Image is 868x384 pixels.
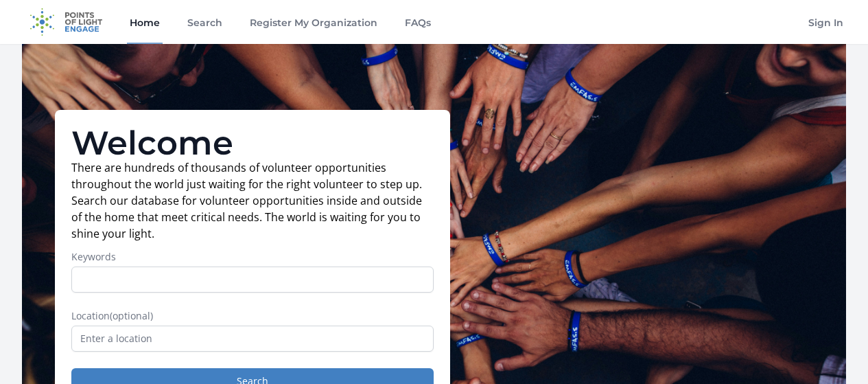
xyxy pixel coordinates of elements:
[71,309,434,323] label: Location
[71,326,434,352] input: Enter a location
[71,250,434,264] label: Keywords
[110,309,153,322] span: (optional)
[71,159,434,242] p: There are hundreds of thousands of volunteer opportunities throughout the world just waiting for ...
[71,126,434,159] h1: Welcome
